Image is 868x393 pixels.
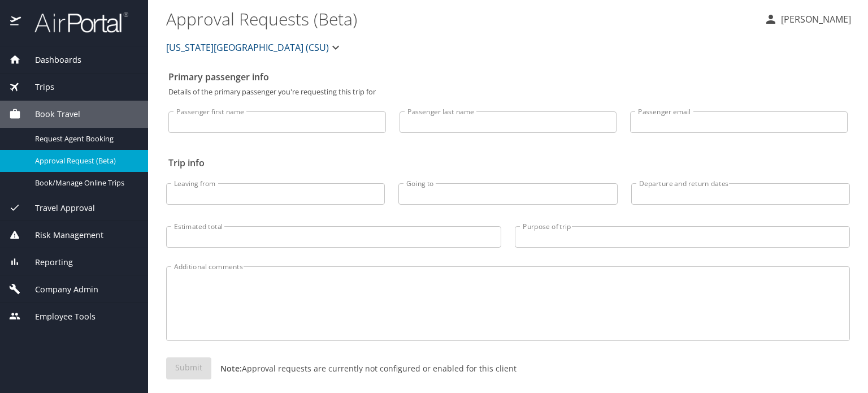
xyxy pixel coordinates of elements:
[21,108,80,120] span: Book Travel
[168,154,848,172] h2: Trip info
[21,202,95,214] span: Travel Approval
[166,40,329,55] span: [US_STATE][GEOGRAPHIC_DATA] (CSU)
[35,156,134,166] span: Approval Request (Beta)
[22,11,128,33] img: airportal-logo.png
[10,11,22,33] img: icon-airportal.png
[162,36,347,59] button: [US_STATE][GEOGRAPHIC_DATA] (CSU)
[21,54,81,66] span: Dashboards
[21,283,98,296] span: Company Admin
[759,9,856,29] button: [PERSON_NAME]
[21,229,103,241] span: Risk Management
[168,68,848,86] h2: Primary passenger info
[778,12,851,26] p: [PERSON_NAME]
[35,178,134,188] span: Book/Manage Online Trips
[21,81,54,93] span: Trips
[211,362,517,374] p: Approval requests are currently not configured or enabled for this client
[21,256,73,269] span: Reporting
[220,363,242,374] strong: Note:
[168,88,848,96] p: Details of the primary passenger you're requesting this trip for
[21,310,96,323] span: Employee Tools
[35,133,134,144] span: Request Agent Booking
[166,1,755,36] h1: Approval Requests (Beta)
